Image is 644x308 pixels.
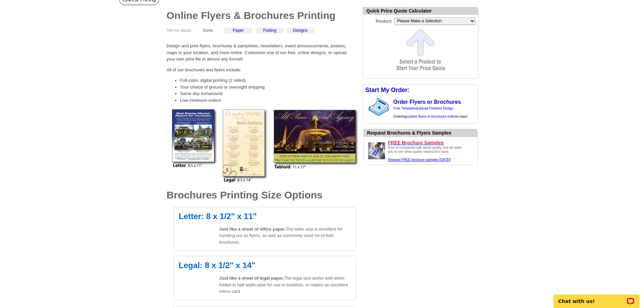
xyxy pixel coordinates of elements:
h1: Brochures Printing Size Options [167,190,356,200]
li: Same day turnaround [180,90,356,97]
a: Upload Finished Design [418,106,453,110]
img: Request FREE samples of our brochures printing [366,141,387,161]
h2: Legal: 8 x 1/2" x 14" [179,261,351,269]
li: Full-color, digital printing (2 sided) [180,77,356,84]
span: Just like a sheet of office paper. [219,227,286,232]
div: Tell me about: [167,27,356,39]
h2: Letter: 8 x 1/2" x 11" [179,212,351,220]
img: stack of brochures with custom content [368,96,392,118]
div: Want to know how your brochure printing will look before you order it? Check our work. [367,129,477,137]
div: Start My Order: [363,85,478,96]
iframe: LiveChat chat widget [549,287,644,308]
a: Sizes [203,28,213,33]
span: | Ordering is easy! [393,106,468,118]
p: All of our brochures and flyers include: [167,67,356,73]
p: Design and print flyers, brochures & pamphlets, newsletters, event announcements, posters, maps t... [167,43,356,63]
a: FREE Brochure Samples [388,140,475,146]
p: The legal size works well when folded in half width-wise for use in booklets, or makes an excelle... [219,275,351,295]
a: Paper [233,28,244,33]
a: Folding [263,28,276,33]
a: Order Flyers or Brochures [393,99,461,105]
li: Low minimum orders [180,97,356,104]
li: Your choice of ground or overnight shipping [180,84,356,91]
img: full-color flyers and brochures [170,109,359,183]
p: The letter size is excellent for handing out as flyers, as well as commonly used for tri-fold bro... [219,226,351,246]
div: Quick Price Quote Calculator [363,7,478,15]
span: Just like a sheet of legal paper. [219,276,284,281]
a: Designs [293,28,307,33]
div: A lot of companies talk about quality, but we want you to see what quality means first hand. [388,146,466,162]
img: background image for brochures and flyers arrow [363,96,368,118]
a: Request FREE samples of our flyer & brochure printing. [388,158,451,162]
a: custom flyers or brochures online [406,115,456,118]
h1: Online Flyers & Brochures Printing [167,10,356,21]
a: Free Templates [393,106,417,110]
label: Product: [363,17,393,24]
a: Request FREE samples of our brochures printing [366,157,387,162]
